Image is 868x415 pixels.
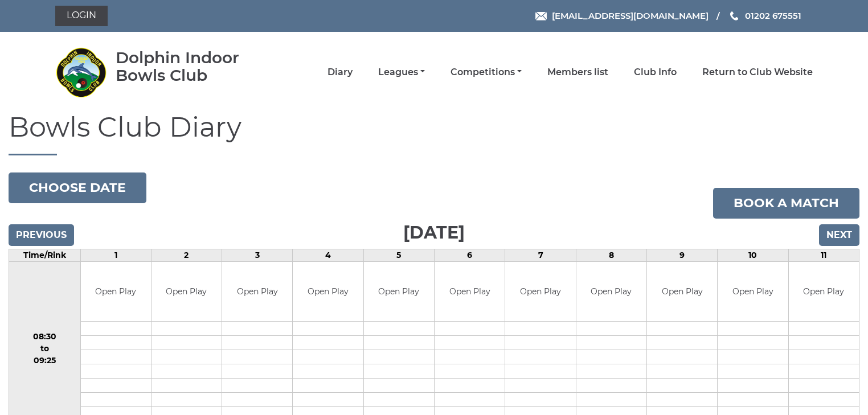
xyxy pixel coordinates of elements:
td: 5 [363,249,434,261]
td: Open Play [81,262,151,322]
a: Login [55,6,108,26]
h1: Bowls Club Diary [9,112,859,155]
td: Open Play [222,262,292,322]
a: Members list [547,66,608,79]
td: Time/Rink [9,249,81,261]
td: 1 [80,249,151,261]
td: 8 [576,249,646,261]
td: 4 [293,249,363,261]
a: Club Info [634,66,677,79]
a: Email [EMAIL_ADDRESS][DOMAIN_NAME] [535,9,709,22]
span: [EMAIL_ADDRESS][DOMAIN_NAME] [552,10,709,21]
td: Open Play [647,262,717,322]
td: 10 [718,249,788,261]
td: 9 [647,249,718,261]
input: Next [819,224,859,246]
td: Open Play [293,262,363,322]
a: Competitions [451,66,522,79]
img: Email [535,12,547,20]
a: Return to Club Website [702,66,813,79]
input: Previous [9,224,74,246]
img: Phone us [730,11,738,20]
span: 01202 675551 [745,10,801,21]
a: Phone us 01202 675551 [728,9,801,22]
td: 11 [788,249,859,261]
td: Open Play [576,262,646,322]
a: Leagues [378,66,425,79]
td: Open Play [364,262,434,322]
td: 2 [151,249,222,261]
td: 3 [222,249,293,261]
button: Choose date [9,172,146,203]
td: 7 [505,249,576,261]
td: 6 [435,249,505,261]
div: Dolphin Indoor Bowls Club [116,49,272,84]
a: Book a match [713,188,859,219]
td: Open Play [152,262,222,322]
td: Open Play [435,262,505,322]
a: Diary [327,66,353,79]
td: Open Play [789,262,859,322]
img: Dolphin Indoor Bowls Club [55,47,107,98]
td: Open Play [505,262,575,322]
td: Open Play [718,262,788,322]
